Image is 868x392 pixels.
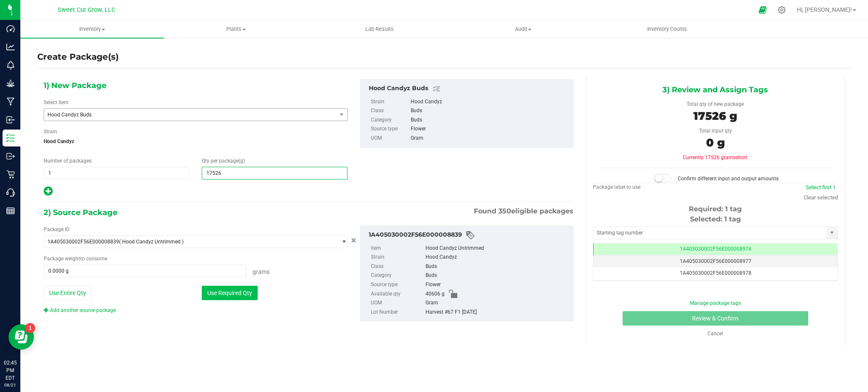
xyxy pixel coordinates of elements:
a: Inventory [20,20,164,38]
label: UOM [371,298,424,308]
span: Total qty of new package [687,101,744,107]
span: 1A405030002F56E000008839 [47,239,119,245]
div: Flower [426,280,568,290]
span: Hi, [PERSON_NAME]! [797,6,852,13]
span: Required: 1 tag [689,205,742,213]
label: Strain [371,97,409,107]
div: Gram [426,298,568,308]
span: Inventory [20,25,164,33]
label: Category [371,271,424,280]
span: 1A405030002F56E000008976 [680,246,751,252]
button: Review & Confirm [623,311,808,326]
div: Gram [411,134,569,143]
span: Confirm different input and output amounts [678,176,779,182]
a: Select first 1 [806,184,836,190]
span: Lab Results [354,25,405,33]
span: Found eligible packages [474,206,573,216]
a: Audit [451,20,595,38]
inline-svg: Inventory [6,134,15,142]
inline-svg: Monitoring [6,61,15,69]
div: Buds [411,116,569,125]
span: 1A405030002F56E000008978 [680,270,751,276]
inline-svg: Grow [6,79,15,88]
label: Source type [371,124,409,134]
span: 2) Source Package [44,206,117,219]
span: Currently 17526 grams [683,155,748,160]
a: Inventory Counts [595,20,739,38]
div: Manage settings [776,6,787,14]
div: Hood Candyz Buds [369,84,569,94]
span: (g) [239,158,245,164]
label: Item [371,244,424,253]
span: 0 g [706,136,725,149]
div: Buds [426,262,568,271]
span: Package to consume [44,256,107,262]
label: UOM [371,134,409,143]
label: Class [371,106,409,116]
span: 17526 g [693,109,737,123]
span: Grams [253,268,270,275]
span: select [337,236,347,248]
button: Use Entire Qty [44,286,92,300]
div: Hood Candyz [426,253,568,262]
label: Class [371,262,424,271]
inline-svg: Reports [6,207,15,215]
span: Sweet Cut Grow, LLC [58,6,115,14]
h4: Create Package(s) [37,51,119,63]
span: Package label to use [593,184,640,190]
iframe: Resource center [8,324,34,350]
input: 0.0000 g [44,265,246,277]
span: Inventory Counts [636,25,698,33]
a: Add another source package [44,307,116,313]
p: 02:45 PM EDT [4,359,17,382]
inline-svg: Analytics [6,43,15,51]
label: Select Item [44,99,69,106]
a: Plants [164,20,308,38]
button: Cancel button [348,235,359,247]
inline-svg: Retail [6,170,15,179]
span: Hood Candyz [44,135,348,148]
div: Buds [426,271,568,280]
span: Add new output [44,190,53,196]
span: 40606 g [426,290,445,299]
inline-svg: Manufacturing [6,97,15,106]
a: Clear selected [804,194,838,201]
label: Lot Number [371,308,424,317]
span: 1A405030002F56E000008977 [680,258,751,264]
label: Strain [44,128,57,135]
span: Hood Candyz Buds [47,112,322,118]
span: Package ID [44,226,70,232]
span: 3) Review and Assign Tags [662,83,768,96]
span: Open Ecommerce Menu [753,2,772,18]
label: Source type [371,280,424,290]
button: Use Required Qty [202,286,258,300]
span: Total input qty [699,128,732,134]
input: Starting tag number [593,227,827,239]
span: short [736,155,748,160]
div: Harvest #67 F1 [DATE] [426,308,568,317]
label: Strain [371,253,424,262]
div: Hood Candyz [411,97,569,107]
inline-svg: Call Center [6,188,15,197]
inline-svg: Inbound [6,116,15,124]
inline-svg: Dashboard [6,25,15,33]
span: 1) New Package [44,79,106,92]
label: Category [371,116,409,125]
span: select [827,227,837,239]
div: Flower [411,124,569,134]
span: Number of packages [44,158,92,164]
inline-svg: Outbound [6,152,15,160]
span: Plants [164,25,307,33]
span: Selected: 1 tag [690,215,741,223]
div: Hood Candyz Untrimmed [426,244,568,253]
div: 1A405030002F56E000008839 [369,230,569,240]
span: Audit [452,25,595,33]
iframe: Resource center unread badge [25,323,35,333]
span: weight [65,256,80,262]
p: 08/21 [4,382,17,388]
input: 1 [44,167,189,179]
a: Cancel [707,331,723,337]
a: Manage package tags [690,300,741,306]
div: Buds [411,106,569,116]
